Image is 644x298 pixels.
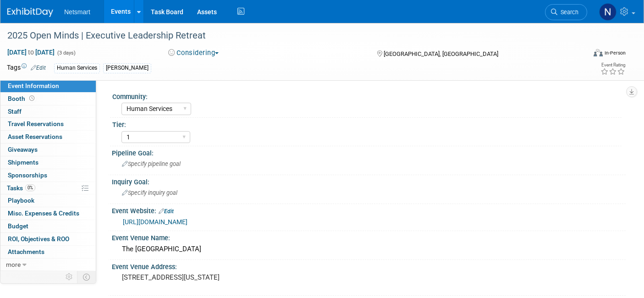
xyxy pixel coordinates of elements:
[4,28,573,44] div: 2025 Open Minds | Executive Leadership Retreat
[103,63,151,73] div: [PERSON_NAME]
[557,9,578,16] span: Search
[112,175,626,187] div: Inquiry Goal:
[25,184,35,191] span: 0%
[6,261,21,268] span: more
[8,210,79,217] span: Misc. Expenses & Credits
[7,63,46,73] td: Tags
[119,242,619,256] div: The [GEOGRAPHIC_DATA]
[122,189,177,196] span: Specify inquiry goal
[534,48,626,61] div: Event Format
[599,3,616,21] img: Nina Finn
[28,95,36,102] span: Booth not reserved yet
[112,118,622,129] div: Tier:
[8,248,44,255] span: Attachments
[0,220,96,232] a: Budget
[0,131,96,143] a: Asset Reservations
[600,63,625,67] div: Event Rating
[27,49,35,56] span: to
[8,197,34,204] span: Playbook
[8,108,22,115] span: Staff
[0,207,96,220] a: Misc. Expenses & Credits
[112,260,626,271] div: Event Venue Address:
[384,50,498,57] span: [GEOGRAPHIC_DATA], [GEOGRAPHIC_DATA]
[0,80,96,92] a: Event Information
[8,95,36,102] span: Booth
[0,156,96,169] a: Shipments
[7,184,35,192] span: Tasks
[8,82,59,89] span: Event Information
[159,208,174,215] a: Edit
[8,146,38,153] span: Giveaways
[0,169,96,182] a: Sponsorships
[123,218,187,226] a: [URL][DOMAIN_NAME]
[0,233,96,245] a: ROI, Objectives & ROO
[112,146,626,158] div: Pipeline Goal:
[594,49,603,56] img: Format-Inperson.png
[165,48,222,58] button: Considering
[8,222,28,230] span: Budget
[122,160,181,167] span: Specify pipeline goal
[604,50,626,56] div: In-Person
[8,235,69,243] span: ROI, Objectives & ROO
[64,8,90,16] span: Netsmart
[0,194,96,207] a: Playbook
[31,65,46,71] a: Edit
[77,271,96,283] td: Toggle Event Tabs
[122,273,316,281] pre: [STREET_ADDRESS][US_STATE]
[112,231,626,243] div: Event Venue Name:
[0,93,96,105] a: Booth
[8,120,64,127] span: Travel Reservations
[0,182,96,194] a: Tasks0%
[0,143,96,156] a: Giveaways
[112,204,626,216] div: Event Website:
[0,246,96,258] a: Attachments
[0,259,96,271] a: more
[0,105,96,118] a: Staff
[7,8,53,17] img: ExhibitDay
[8,133,62,140] span: Asset Reservations
[8,171,47,179] span: Sponsorships
[8,159,39,166] span: Shipments
[56,50,76,56] span: (3 days)
[61,271,77,283] td: Personalize Event Tab Strip
[112,90,622,101] div: Community:
[54,63,100,73] div: Human Services
[7,48,55,56] span: [DATE] [DATE]
[0,118,96,130] a: Travel Reservations
[545,4,587,20] a: Search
